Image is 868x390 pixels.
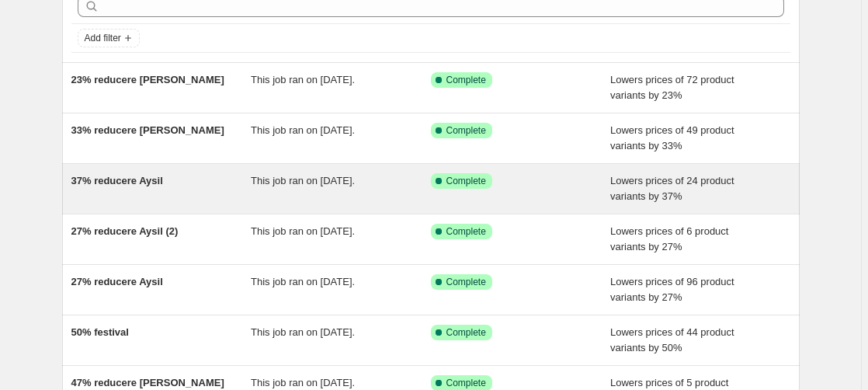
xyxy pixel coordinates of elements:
span: 27% reducere Aysil (2) [71,225,179,237]
span: This job ran on [DATE]. [251,326,355,338]
span: Lowers prices of 96 product variants by 27% [610,276,734,303]
span: Lowers prices of 24 product variants by 37% [610,175,734,202]
span: Complete [446,124,486,137]
span: This job ran on [DATE]. [251,225,355,237]
span: This job ran on [DATE]. [251,124,355,136]
span: Complete [446,377,486,389]
span: This job ran on [DATE]. [251,276,355,287]
span: Complete [446,276,486,288]
span: 23% reducere [PERSON_NAME] [71,74,224,85]
span: Lowers prices of 49 product variants by 33% [610,124,734,151]
span: Lowers prices of 6 product variants by 27% [610,225,728,252]
span: 50% festival [71,326,129,338]
span: Complete [446,74,486,86]
span: 37% reducere Aysil [71,175,163,186]
span: Add filter [85,32,121,44]
span: 27% reducere Aysil [71,276,163,287]
span: Complete [446,326,486,339]
span: Complete [446,175,486,187]
span: Lowers prices of 44 product variants by 50% [610,326,734,353]
span: 33% reducere [PERSON_NAME] [71,124,224,136]
span: This job ran on [DATE]. [251,377,355,388]
span: This job ran on [DATE]. [251,175,355,186]
span: Complete [446,225,486,238]
span: Lowers prices of 72 product variants by 23% [610,74,734,101]
button: Add filter [78,29,140,47]
span: This job ran on [DATE]. [251,74,355,85]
